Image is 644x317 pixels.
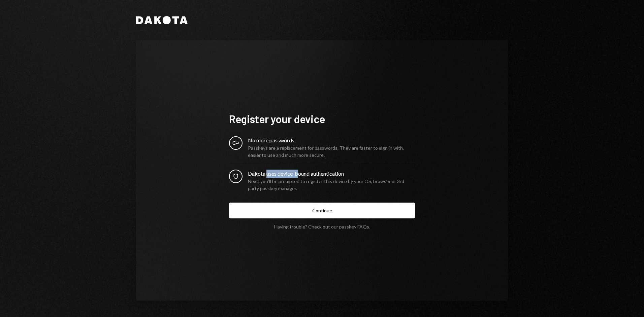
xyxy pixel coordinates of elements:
button: Continue [229,203,415,218]
div: Next, you’ll be prompted to register this device by your OS, browser or 3rd party passkey manager. [248,178,415,192]
h1: Register your device [229,112,415,126]
div: Dakota uses device-bound authentication [248,170,415,178]
div: No more passwords [248,136,415,144]
div: Passkeys are a replacement for passwords. They are faster to sign in with, easier to use and much... [248,144,415,158]
a: passkey FAQs [339,224,369,230]
div: Having trouble? Check out our . [274,224,370,230]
